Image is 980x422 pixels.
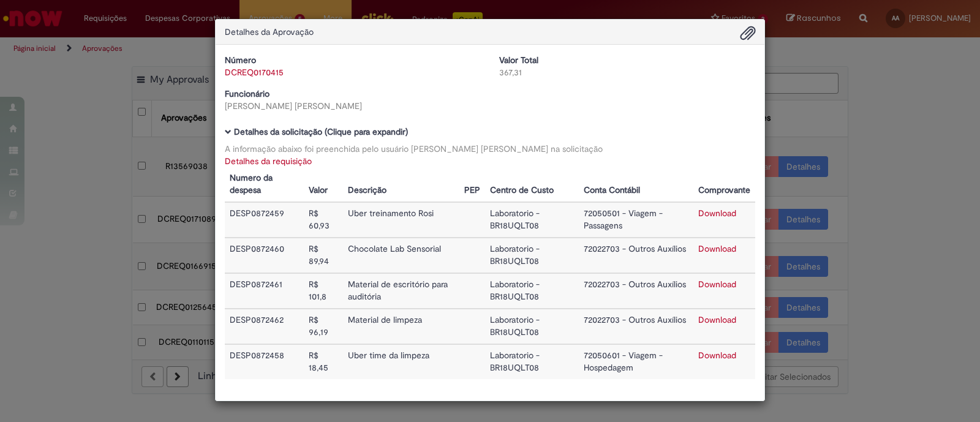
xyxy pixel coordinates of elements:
[343,167,459,202] th: Descrição
[579,238,693,273] td: 72022703 - Outros Auxílios
[225,309,304,344] td: DESP0872462
[304,238,343,273] td: R$ 89,94
[225,100,481,112] div: [PERSON_NAME] [PERSON_NAME]
[485,273,579,309] td: Laboratorio - BR18UQLT08
[225,26,314,37] span: Detalhes da Aprovação
[304,202,343,238] td: R$ 60,93
[693,167,755,202] th: Comprovante
[698,243,736,254] a: Download
[304,167,343,202] th: Valor
[698,350,736,361] a: Download
[579,344,693,379] td: 72050601 - Viagem - Hospedagem
[343,202,459,238] td: Uber treinamento Rosi
[579,309,693,344] td: 72022703 - Outros Auxílios
[225,238,304,273] td: DESP0872460
[234,126,408,137] b: Detalhes da solicitação (Clique para expandir)
[304,273,343,309] td: R$ 101,8
[343,344,459,379] td: Uber time da limpeza
[579,273,693,309] td: 72022703 - Outros Auxílios
[343,273,459,309] td: Material de escritório para auditória
[343,238,459,273] td: Chocolate Lab Sensorial
[304,344,343,379] td: R$ 18,45
[225,127,755,137] h5: Detalhes da solicitação (Clique para expandir)
[698,208,736,219] a: Download
[459,167,485,202] th: PEP
[225,55,256,66] b: Número
[225,156,312,167] a: Detalhes da requisição
[485,167,579,202] th: Centro de Custo
[225,202,304,238] td: DESP0872459
[579,167,693,202] th: Conta Contábil
[225,167,304,202] th: Numero da despesa
[499,55,538,66] b: Valor Total
[579,202,693,238] td: 72050501 - Viagem - Passagens
[698,279,736,290] a: Download
[698,314,736,325] a: Download
[304,309,343,344] td: R$ 96,19
[225,88,269,99] b: Funcionário
[225,67,284,78] a: DCREQ0170415
[485,202,579,238] td: Laboratorio - BR18UQLT08
[225,273,304,309] td: DESP0872461
[485,344,579,379] td: Laboratorio - BR18UQLT08
[225,344,304,379] td: DESP0872458
[225,143,755,155] div: A informação abaixo foi preenchida pelo usuário [PERSON_NAME] [PERSON_NAME] na solicitação
[343,309,459,344] td: Material de limpeza
[499,66,755,78] div: 367,31
[485,238,579,273] td: Laboratorio - BR18UQLT08
[485,309,579,344] td: Laboratorio - BR18UQLT08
